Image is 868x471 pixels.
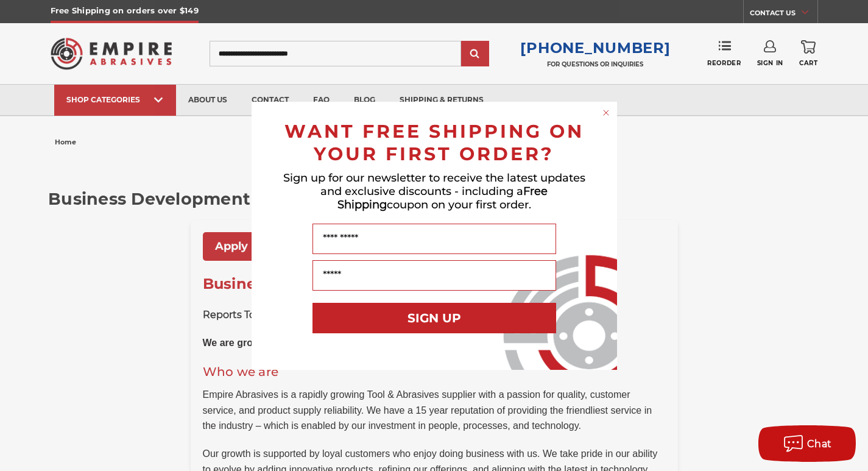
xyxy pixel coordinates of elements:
span: Free Shipping [337,185,548,211]
span: WANT FREE SHIPPING ON YOUR FIRST ORDER? [284,120,584,165]
span: Sign up for our newsletter to receive the latest updates and exclusive discounts - including a co... [283,171,585,211]
span: Chat [807,438,832,450]
button: SIGN UP [312,303,556,333]
button: Chat [758,425,856,462]
button: Close dialog [600,107,612,119]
